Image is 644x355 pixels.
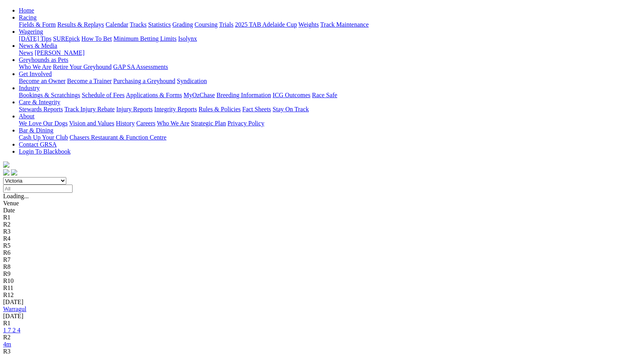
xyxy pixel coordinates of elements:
a: Chasers Restaurant & Function Centre [69,134,166,141]
div: R12 [3,292,641,299]
input: Select date [3,185,73,193]
div: [DATE] [3,299,641,306]
a: About [19,113,35,120]
div: R1 [3,214,641,221]
a: Coursing [195,21,218,28]
a: Bar & Dining [19,127,53,134]
a: Track Injury Rebate [64,106,115,112]
div: Industry [19,92,641,99]
a: History [116,120,135,127]
a: Home [19,7,34,14]
a: We Love Our Dogs [19,120,67,127]
a: [DATE] Tips [19,35,51,42]
div: R8 [3,263,641,270]
div: R9 [3,270,641,277]
a: GAP SA Assessments [113,63,168,70]
a: 4m [3,341,11,348]
a: Integrity Reports [154,106,197,112]
div: Greyhounds as Pets [19,63,641,71]
img: logo-grsa-white.png [3,161,9,168]
a: Retire Your Greyhound [53,63,112,70]
a: Isolynx [178,35,197,42]
div: Get Involved [19,78,641,85]
div: R3 [3,228,641,235]
a: Applications & Forms [126,92,182,98]
div: News & Media [19,49,641,56]
a: Privacy Policy [227,120,264,127]
div: [DATE] [3,313,641,320]
a: Grading [173,21,193,28]
a: Who We Are [19,63,51,70]
a: Get Involved [19,71,52,77]
a: Weights [298,21,319,28]
a: Bookings & Scratchings [19,92,80,98]
a: Tracks [130,21,147,28]
div: Venue [3,200,641,207]
a: Race Safe [312,92,337,98]
img: facebook.svg [3,169,9,176]
div: R2 [3,334,641,341]
div: R4 [3,235,641,242]
a: News [19,49,33,56]
div: R3 [3,348,641,355]
div: R11 [3,284,641,292]
a: Contact GRSA [19,141,56,148]
a: Wagering [19,28,43,35]
a: Login To Blackbook [19,148,71,155]
a: How To Bet [82,35,112,42]
div: Care & Integrity [19,106,641,113]
a: Syndication [177,78,207,84]
a: 1 7 2 4 [3,327,20,333]
a: Racing [19,14,36,21]
div: R5 [3,242,641,249]
a: Care & Integrity [19,99,60,105]
a: Injury Reports [116,106,153,112]
div: R7 [3,256,641,263]
a: Careers [136,120,155,127]
a: Schedule of Fees [82,92,124,98]
a: Warragul [3,306,26,312]
a: Rules & Policies [198,106,241,112]
a: Become a Trainer [67,78,112,84]
div: Wagering [19,35,641,42]
div: Date [3,207,641,214]
a: Fact Sheets [242,106,271,112]
a: Cash Up Your Club [19,134,68,141]
div: R6 [3,249,641,256]
a: Fields & Form [19,21,56,28]
div: R10 [3,277,641,284]
div: R2 [3,221,641,228]
a: Industry [19,85,40,91]
div: Racing [19,21,641,28]
a: Greyhounds as Pets [19,56,68,63]
a: Minimum Betting Limits [113,35,176,42]
img: twitter.svg [11,169,17,176]
a: Trials [219,21,233,28]
a: Become an Owner [19,78,65,84]
a: Breeding Information [216,92,271,98]
a: 2025 TAB Adelaide Cup [235,21,297,28]
a: Purchasing a Greyhound [113,78,175,84]
a: ICG Outcomes [273,92,310,98]
a: Stay On Track [273,106,309,112]
a: Calendar [106,21,128,28]
a: Strategic Plan [191,120,226,127]
span: Loading... [3,193,29,199]
a: [PERSON_NAME] [35,49,84,56]
a: Who We Are [157,120,189,127]
div: R1 [3,320,641,327]
a: Vision and Values [69,120,114,127]
a: Statistics [148,21,171,28]
a: Stewards Reports [19,106,63,112]
a: Track Maintenance [320,21,369,28]
div: About [19,120,641,127]
a: MyOzChase [184,92,215,98]
a: SUREpick [53,35,80,42]
a: Results & Replays [57,21,104,28]
a: News & Media [19,42,57,49]
div: Bar & Dining [19,134,641,141]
